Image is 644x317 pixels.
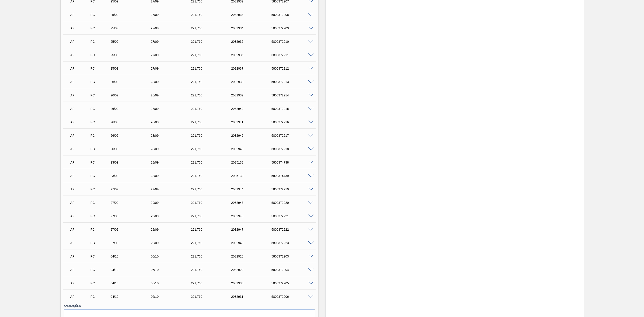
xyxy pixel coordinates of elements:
[89,201,111,204] div: Pedido de Compra
[70,80,90,84] p: AF
[230,120,276,124] div: 2032941
[230,13,276,17] div: 2032933
[89,26,111,30] div: Pedido de Compra
[270,26,317,30] div: 5800372209
[109,134,156,137] div: 26/09/2025
[190,187,236,191] div: 221,760
[109,67,156,70] div: 25/09/2025
[70,40,90,43] p: AF
[230,201,276,204] div: 2032945
[109,94,156,97] div: 26/09/2025
[190,80,236,84] div: 221,760
[150,174,196,178] div: 28/09/2025
[109,241,156,245] div: 27/09/2025
[69,37,91,47] div: Aguardando Faturamento
[69,251,91,261] div: Aguardando Faturamento
[230,255,276,258] div: 2032928
[69,171,91,181] div: Aguardando Faturamento
[270,120,317,124] div: 5800372216
[69,198,91,208] div: Aguardando Faturamento
[150,214,196,218] div: 29/09/2025
[70,255,90,258] p: AF
[89,120,111,124] div: Pedido de Compra
[190,26,236,30] div: 221,760
[150,67,196,70] div: 27/09/2025
[70,94,90,97] p: AF
[270,13,317,17] div: 5800372208
[230,80,276,84] div: 2032938
[190,268,236,272] div: 221,760
[69,211,91,221] div: Aguardando Faturamento
[150,241,196,245] div: 29/09/2025
[230,147,276,151] div: 2032943
[70,13,90,17] p: AF
[69,238,91,248] div: Aguardando Faturamento
[70,26,90,30] p: AF
[150,268,196,272] div: 06/10/2025
[150,134,196,137] div: 28/09/2025
[109,201,156,204] div: 27/09/2025
[150,255,196,258] div: 06/10/2025
[89,13,111,17] div: Pedido de Compra
[230,26,276,30] div: 2032934
[270,241,317,245] div: 5800372223
[150,187,196,191] div: 29/09/2025
[270,201,317,204] div: 5800372220
[270,281,317,285] div: 5800372205
[89,67,111,70] div: Pedido de Compra
[89,187,111,191] div: Pedido de Compra
[70,295,90,298] p: AF
[190,255,236,258] div: 221,760
[70,147,90,151] p: AF
[150,281,196,285] div: 06/10/2025
[190,161,236,164] div: 221,760
[270,107,317,111] div: 5800372215
[64,303,315,309] label: Anotações
[270,94,317,97] div: 5800372214
[69,64,91,73] div: Aguardando Faturamento
[230,53,276,57] div: 2032936
[190,295,236,298] div: 221,760
[70,174,90,178] p: AF
[70,161,90,164] p: AF
[230,134,276,137] div: 2032942
[150,40,196,43] div: 27/09/2025
[109,214,156,218] div: 27/09/2025
[270,67,317,70] div: 5800372212
[230,67,276,70] div: 2032937
[190,201,236,204] div: 221,760
[150,147,196,151] div: 28/09/2025
[150,295,196,298] div: 06/10/2025
[89,134,111,137] div: Pedido de Compra
[89,53,111,57] div: Pedido de Compra
[70,201,90,204] p: AF
[230,107,276,111] div: 2032940
[270,147,317,151] div: 5800372218
[109,120,156,124] div: 26/09/2025
[150,120,196,124] div: 28/09/2025
[190,94,236,97] div: 221,760
[69,10,91,20] div: Aguardando Faturamento
[190,174,236,178] div: 221,760
[270,174,317,178] div: 5800374739
[150,80,196,84] div: 28/09/2025
[270,134,317,137] div: 5800372217
[150,201,196,204] div: 29/09/2025
[69,265,91,275] div: Aguardando Faturamento
[190,228,236,231] div: 221,760
[89,268,111,272] div: Pedido de Compra
[230,241,276,245] div: 2032948
[69,104,91,114] div: Aguardando Faturamento
[270,268,317,272] div: 5800372204
[89,107,111,111] div: Pedido de Compra
[270,40,317,43] div: 5800372210
[150,13,196,17] div: 27/09/2025
[109,295,156,298] div: 04/10/2025
[89,161,111,164] div: Pedido de Compra
[69,117,91,127] div: Aguardando Faturamento
[230,187,276,191] div: 2032944
[89,241,111,245] div: Pedido de Compra
[270,295,317,298] div: 5800372206
[70,228,90,231] p: AF
[190,134,236,137] div: 221,760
